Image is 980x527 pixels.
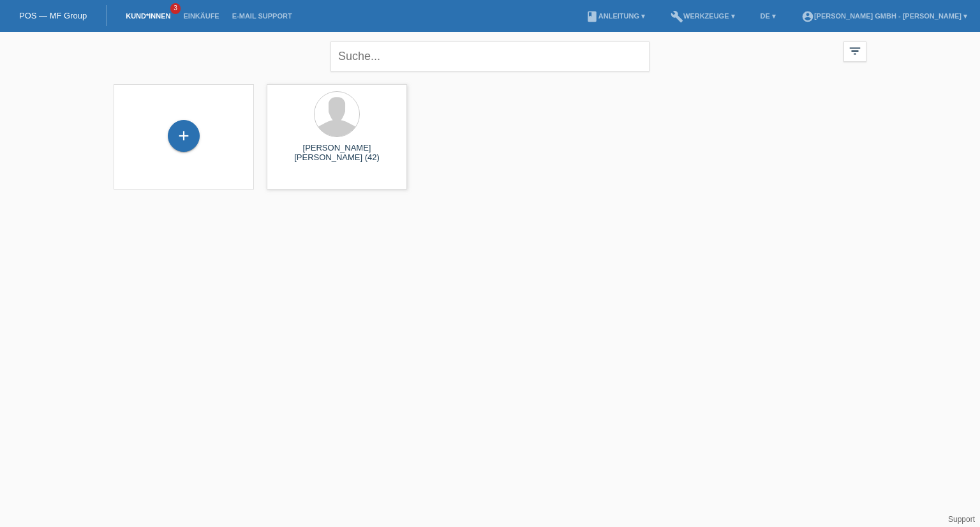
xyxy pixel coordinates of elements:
[754,12,782,20] a: DE ▾
[119,12,177,20] a: Kund*innen
[848,44,862,58] i: filter_list
[168,125,199,147] div: Kund*in hinzufügen
[330,41,650,71] input: Suche...
[177,12,225,20] a: Einkäufe
[664,12,741,20] a: buildWerkzeuge ▾
[948,515,975,524] a: Support
[801,10,814,23] i: account_circle
[579,12,651,20] a: bookAnleitung ▾
[19,11,87,20] a: POS — MF Group
[170,3,181,14] span: 3
[586,10,598,23] i: book
[226,12,299,20] a: E-Mail Support
[671,10,683,23] i: build
[795,12,974,20] a: account_circle[PERSON_NAME] GmbH - [PERSON_NAME] ▾
[277,143,397,163] div: [PERSON_NAME] [PERSON_NAME] (42)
